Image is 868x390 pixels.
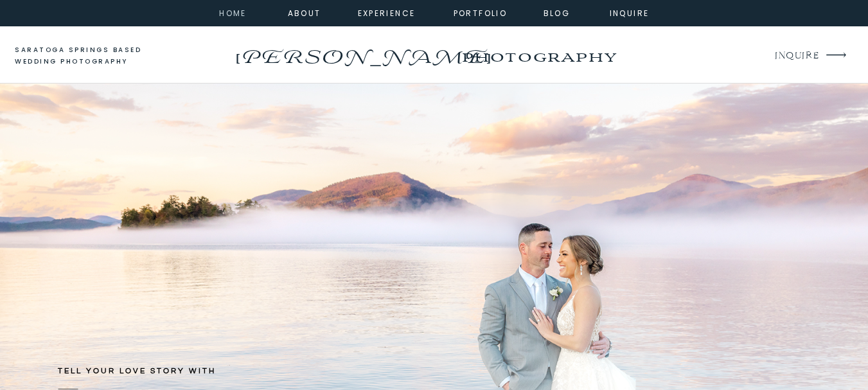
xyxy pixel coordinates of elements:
[58,367,216,375] b: TELL YOUR LOVE STORY with
[534,6,580,18] a: Blog
[15,44,166,68] a: saratoga springs based wedding photography
[775,48,818,65] a: INQUIRE
[436,39,641,74] a: photography
[288,6,317,18] a: about
[453,6,508,18] a: portfolio
[607,6,653,18] a: inquire
[232,42,493,62] a: [PERSON_NAME]
[358,6,410,18] a: experience
[216,6,251,18] a: home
